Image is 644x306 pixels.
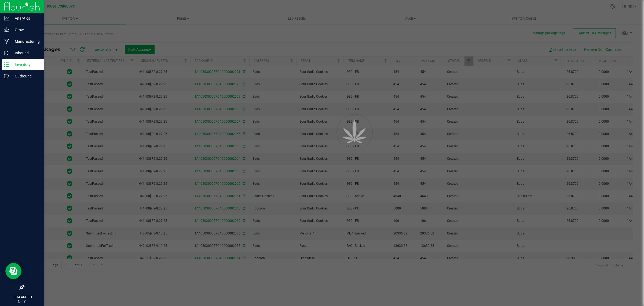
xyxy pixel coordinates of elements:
inline-svg: Manufacturing [4,39,9,44]
iframe: Resource center [5,263,21,279]
inline-svg: Outbound [4,73,9,79]
p: [DATE] [2,300,42,304]
inline-svg: Inbound [4,50,9,56]
inline-svg: Analytics [4,16,9,21]
p: Manufacturing [9,38,42,45]
inline-svg: Grow [4,27,9,33]
p: Inbound [9,50,42,56]
p: Outbound [9,73,42,79]
p: Grow [9,27,42,33]
p: Analytics [9,15,42,22]
p: 10:14 AM EDT [2,295,42,300]
p: Inventory [9,61,42,68]
inline-svg: Inventory [4,62,9,67]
